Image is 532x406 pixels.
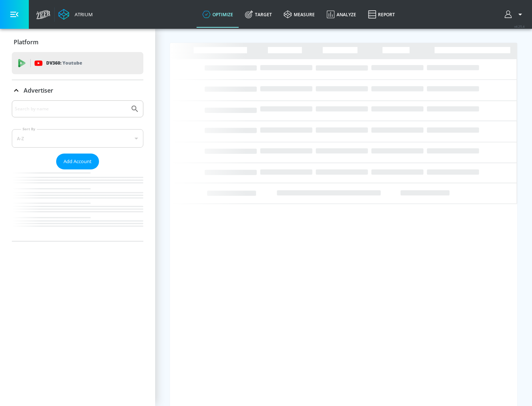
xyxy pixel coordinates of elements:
a: Target [239,1,278,28]
nav: list of Advertiser [12,169,143,241]
p: Advertiser [24,86,53,94]
div: A-Z [12,129,143,148]
div: Advertiser [12,80,143,101]
a: measure [278,1,321,28]
button: Add Account [56,154,99,169]
a: optimize [197,1,239,28]
input: Search by name [15,104,127,114]
div: Advertiser [12,100,143,241]
p: DV360: [46,59,82,67]
p: Platform [14,38,38,46]
p: Youtube [62,59,82,67]
a: Report [362,1,401,28]
span: v 4.25.4 [514,24,525,28]
div: Platform [12,32,143,52]
label: Sort By [21,127,37,131]
a: Analyze [321,1,362,28]
span: Add Account [64,157,92,166]
a: Atrium [58,9,93,20]
div: Atrium [72,11,93,18]
div: DV360: Youtube [12,52,143,74]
